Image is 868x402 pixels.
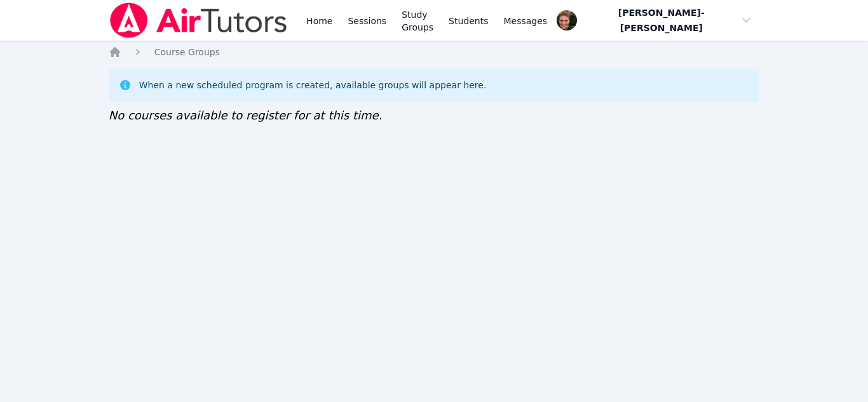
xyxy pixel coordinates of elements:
span: Messages [504,15,548,27]
img: Air Tutors [109,3,288,38]
span: Course Groups [154,47,220,57]
div: When a new scheduled program is created, available groups will appear here. [139,79,487,91]
span: No courses available to register for at this time. [109,109,383,122]
a: Course Groups [154,46,220,58]
nav: Breadcrumb [109,46,760,58]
